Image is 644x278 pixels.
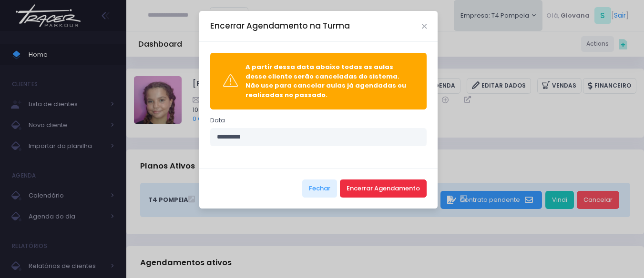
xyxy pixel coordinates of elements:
h5: Encerrar Agendamento na Turma [210,20,350,32]
label: Data [210,116,225,125]
button: Close [422,24,427,29]
div: A partir dessa data abaixo todas as aulas desse cliente serão canceladas do sistema. Não use para... [245,62,414,99]
button: Encerrar Agendamento [340,179,427,198]
button: Fechar [302,179,337,198]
